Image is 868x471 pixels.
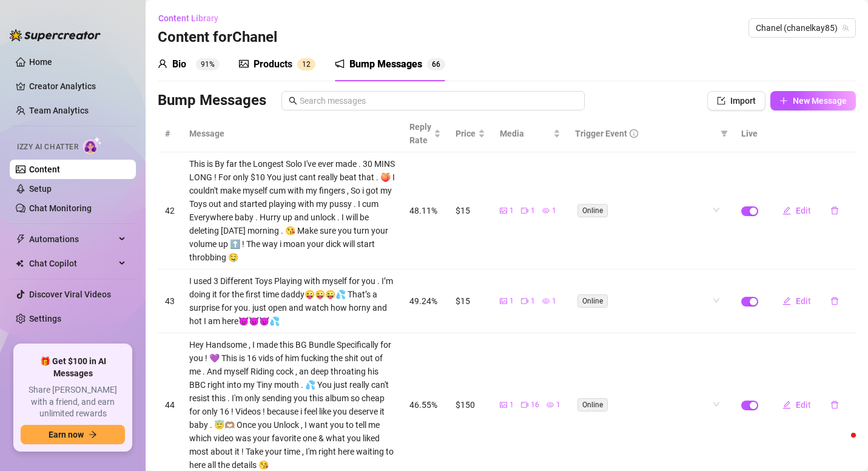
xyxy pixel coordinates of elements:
[577,294,608,308] span: Online
[158,28,277,47] h3: Content for Chanel
[821,291,849,311] button: delete
[542,207,550,214] span: eye
[21,384,125,420] span: Share [PERSON_NAME] with a friend, and earn unlimited rewards
[29,184,52,194] a: Setup
[717,97,725,105] span: import
[531,399,539,411] span: 16
[830,401,839,409] span: delete
[158,115,182,152] th: #
[842,24,849,32] span: team
[500,401,507,408] span: picture
[29,314,61,324] a: Settings
[29,229,115,249] span: Automations
[531,205,535,217] span: 1
[158,91,266,110] h3: Bump Messages
[730,96,756,106] span: Import
[830,297,839,305] span: delete
[510,399,514,411] span: 1
[827,430,856,459] iframe: Intercom live chat
[796,400,811,410] span: Edit
[556,399,560,411] span: 1
[542,297,550,305] span: eye
[782,297,791,305] span: edit
[770,91,856,110] button: New Message
[500,207,507,214] span: picture
[182,152,402,269] td: This is By far the Longest Solo I've ever made . 30 MINS LONG ! For only $10 You just cant really...
[402,115,448,152] th: Reply Rate
[409,400,437,410] span: 46.55%
[577,398,608,412] span: Online
[707,91,765,110] button: Import
[89,430,97,439] span: arrow-right
[297,58,315,70] sup: 12
[16,259,24,268] img: Chat Copilot
[10,29,101,41] img: logo-BBDzfeDw.svg
[782,401,791,409] span: edit
[182,115,402,152] th: Message
[448,115,493,152] th: Price
[547,401,554,408] span: eye
[158,269,182,333] td: 43
[21,356,125,379] span: 🎁 Get $100 in AI Messages
[239,59,249,69] span: picture
[83,137,102,154] img: AI Chatter
[196,58,220,70] sup: 91%
[409,296,437,306] span: 49.24%
[182,269,402,333] td: I used 3 Different Toys Playing with myself for you . I’m doing it for the first time daddy😜😜😜💦 T...
[782,206,791,215] span: edit
[521,297,528,305] span: video-camera
[29,203,92,213] a: Chat Monitoring
[630,129,638,138] span: info-circle
[577,204,608,217] span: Online
[510,296,514,307] span: 1
[552,296,556,307] span: 1
[552,205,556,217] span: 1
[29,57,52,67] a: Home
[172,57,186,72] div: Bio
[500,127,551,140] span: Media
[158,8,228,28] button: Content Library
[721,130,728,137] span: filter
[830,206,839,215] span: delete
[821,201,849,220] button: delete
[521,401,528,408] span: video-camera
[456,127,476,140] span: Price
[793,96,847,106] span: New Message
[773,395,821,415] button: Edit
[796,296,811,306] span: Edit
[17,141,78,153] span: Izzy AI Chatter
[796,206,811,215] span: Edit
[335,59,345,69] span: notification
[531,296,535,307] span: 1
[734,115,765,152] th: Live
[575,127,627,140] span: Trigger Event
[756,19,849,37] span: Chanel (chanelkay85)
[510,205,514,217] span: 1
[158,13,218,23] span: Content Library
[773,291,821,311] button: Edit
[500,297,507,305] span: picture
[409,120,431,147] span: Reply Rate
[29,106,89,115] a: Team Analytics
[302,60,306,69] span: 1
[448,269,493,333] td: $15
[289,97,297,105] span: search
[718,124,730,143] span: filter
[349,57,422,72] div: Bump Messages
[521,207,528,214] span: video-camera
[29,290,111,299] a: Discover Viral Videos
[448,152,493,269] td: $15
[773,201,821,220] button: Edit
[821,395,849,415] button: delete
[29,164,60,174] a: Content
[254,57,292,72] div: Products
[16,234,25,244] span: thunderbolt
[158,59,167,69] span: user
[29,76,126,96] a: Creator Analytics
[493,115,568,152] th: Media
[300,94,577,107] input: Search messages
[409,206,437,215] span: 48.11%
[432,60,436,69] span: 6
[779,97,788,105] span: plus
[49,430,84,439] span: Earn now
